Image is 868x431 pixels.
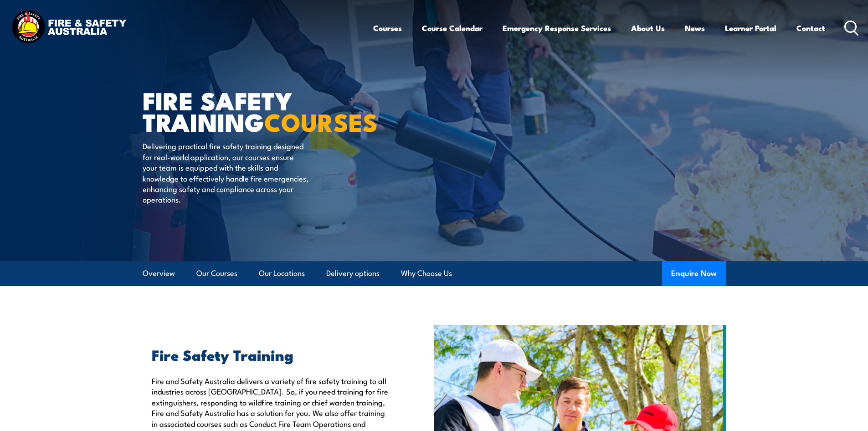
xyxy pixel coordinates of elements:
a: Learner Portal [725,16,776,40]
a: Emergency Response Services [503,16,611,40]
a: Our Locations [259,261,305,286]
a: Overview [143,261,175,286]
a: Why Choose Us [401,261,452,286]
a: Contact [796,16,825,40]
a: Delivery options [326,261,380,286]
h1: FIRE SAFETY TRAINING [143,89,368,132]
h2: Fire Safety Training [152,348,392,361]
p: Delivering practical fire safety training designed for real-world application, our courses ensure... [143,140,309,204]
a: Courses [373,16,402,40]
button: Enquire Now [662,261,726,286]
a: Course Calendar [422,16,483,40]
a: Our Courses [196,261,237,286]
a: About Us [631,16,665,40]
strong: COURSES [264,102,378,140]
a: News [685,16,705,40]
